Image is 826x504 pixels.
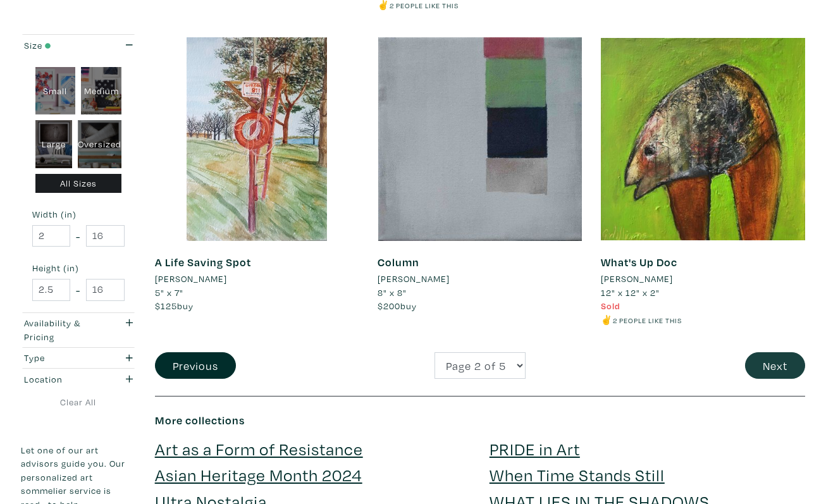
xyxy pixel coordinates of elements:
a: A Life Saving Spot [155,255,251,269]
span: buy [155,300,194,312]
div: Type [24,351,101,365]
div: All Sizes [35,174,122,194]
button: Next [745,352,805,379]
button: Size [21,35,136,56]
span: Sold [601,300,620,312]
div: Availability & Pricing [24,316,101,343]
button: Type [21,348,136,369]
div: Large [35,120,73,168]
a: Asian Heritage Month 2024 [155,464,362,486]
span: buy [378,300,417,312]
a: PRIDE in Art [490,438,580,460]
span: $200 [378,300,400,312]
a: What's Up Doc [601,255,677,269]
button: Previous [155,352,236,379]
span: 5" x 7" [155,286,183,298]
span: 12" x 12" x 2" [601,286,660,298]
div: Oversized [78,120,121,168]
div: Location [24,372,101,386]
li: [PERSON_NAME] [155,272,227,286]
span: $125 [155,300,177,312]
small: 2 people like this [390,1,459,10]
li: [PERSON_NAME] [378,272,450,286]
li: [PERSON_NAME] [601,272,673,286]
a: Column [378,255,419,269]
button: Location [21,369,136,390]
small: 2 people like this [613,316,682,325]
div: Medium [81,67,121,115]
a: [PERSON_NAME] [601,272,805,286]
h6: More collections [155,414,805,427]
span: - [76,281,80,298]
a: When Time Stands Still [490,464,665,486]
a: [PERSON_NAME] [155,272,359,286]
small: Height (in) [32,264,125,273]
div: Size [24,39,101,52]
span: - [76,228,80,245]
small: Width (in) [32,210,125,219]
button: Availability & Pricing [21,313,136,347]
a: Art as a Form of Resistance [155,438,363,460]
a: [PERSON_NAME] [378,272,582,286]
a: Clear All [21,395,136,409]
span: 8" x 8" [378,286,407,298]
li: ✌️ [601,313,805,327]
div: Small [35,67,76,115]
